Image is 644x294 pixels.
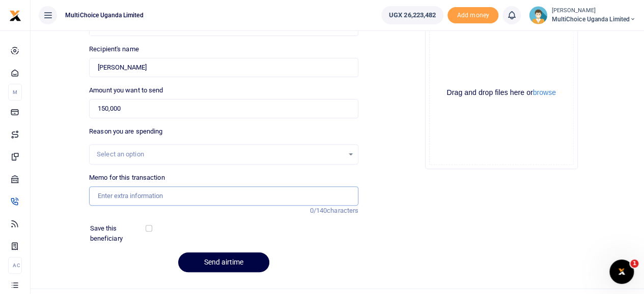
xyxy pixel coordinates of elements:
[9,10,21,22] img: logo-small
[389,10,436,20] span: UGX 26,223,482
[529,6,547,24] img: profile-user
[609,259,634,284] iframe: Intercom live chat
[178,252,269,272] button: Send airtime
[381,6,443,24] a: UGX 26,223,482
[551,15,636,24] span: MultiChoice Uganda Limited
[89,99,358,118] input: UGX
[89,44,139,54] label: Recipient's name
[89,85,163,95] label: Amount you want to send
[529,6,636,24] a: profile-user [PERSON_NAME] MultiChoice Uganda Limited
[377,6,447,24] li: Wallet ballance
[89,186,358,206] input: Enter extra information
[310,207,327,214] span: 0/140
[97,149,344,159] div: Select an option
[327,207,358,214] span: characters
[447,11,498,18] a: Add money
[8,257,22,274] li: Ac
[90,223,148,243] label: Save this beneficiary
[630,259,638,268] span: 1
[89,58,358,77] input: Loading name...
[447,7,498,24] li: Toup your wallet
[61,11,148,20] span: MultiChoice Uganda Limited
[425,17,578,169] div: File Uploader
[9,11,21,19] a: logo-small logo-large logo-large
[430,88,573,97] div: Drag and drop files here or
[533,89,556,96] button: browse
[89,126,162,137] label: Reason you are spending
[447,7,498,24] span: Add money
[8,84,22,101] li: M
[89,173,165,183] label: Memo for this transaction
[551,7,636,15] small: [PERSON_NAME]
